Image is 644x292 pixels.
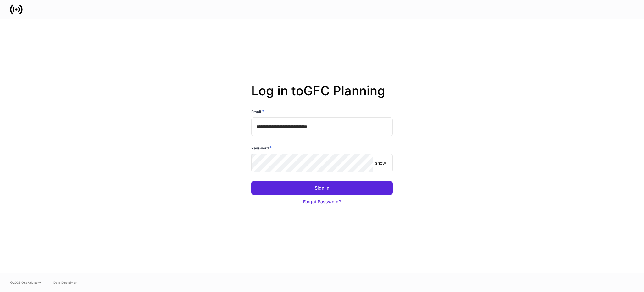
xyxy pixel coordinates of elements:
[53,280,77,285] a: Data Disclaimer
[251,145,272,151] h6: Password
[315,185,329,191] div: Sign In
[10,280,41,285] span: © 2025 OneAdvisory
[303,199,341,205] div: Forgot Password?
[251,181,393,195] button: Sign In
[251,108,264,115] h6: Email
[251,195,393,209] button: Forgot Password?
[375,160,386,166] p: show
[251,83,393,108] h2: Log in to GFC Planning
